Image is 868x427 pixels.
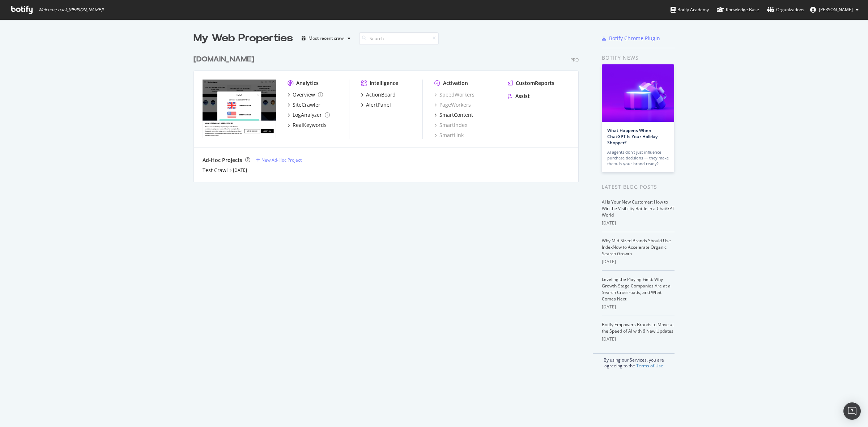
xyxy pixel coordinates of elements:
div: CustomReports [516,80,554,87]
a: Terms of Use [636,363,663,369]
div: [DATE] [602,336,675,342]
div: [DATE] [602,304,675,310]
div: Pro [570,57,579,63]
div: LogAnalyzer [293,111,322,119]
input: Search [359,32,439,45]
div: Assist [515,93,530,100]
span: Welcome back, [PERSON_NAME] ! [38,7,103,13]
a: RealKeywords [288,121,327,129]
a: AlertPanel [361,101,391,108]
button: Most recent crawl [299,33,353,44]
div: RealKeywords [293,121,327,129]
div: My Web Properties [193,31,293,46]
div: Botify Academy [671,6,709,13]
a: ActionBoard [361,91,396,98]
div: Botify news [602,54,675,62]
div: Activation [443,80,468,87]
a: AI Is Your New Customer: How to Win the Visibility Battle in a ChatGPT World [602,199,675,218]
div: New Ad-Hoc Project [261,157,302,163]
a: Overview [288,91,323,98]
div: Most recent crawl [309,36,345,40]
div: [DOMAIN_NAME] [193,54,254,65]
a: Test Crawl [203,167,228,174]
a: Leveling the Playing Field: Why Growth-Stage Companies Are at a Search Crossroads, and What Comes... [602,276,671,302]
div: Analytics [296,80,319,87]
a: SmartIndex [434,121,467,129]
a: Why Mid-Sized Brands Should Use IndexNow to Accelerate Organic Search Growth [602,238,671,257]
a: Botify Chrome Plugin [602,35,660,42]
div: AI agents don’t just influence purchase decisions — they make them. Is your brand ready? [607,149,669,167]
a: PageWorkers [434,101,471,108]
a: New Ad-Hoc Project [256,157,302,163]
a: Assist [508,93,530,100]
div: [DATE] [602,259,675,265]
button: [PERSON_NAME] [804,4,864,16]
a: SpeedWorkers [434,91,475,98]
div: By using our Services, you are agreeing to the [593,353,675,369]
div: ActionBoard [366,91,396,98]
a: SiteCrawler [288,101,320,108]
div: Intelligence [370,80,398,87]
a: [DOMAIN_NAME] [193,54,257,65]
img: debenhams.com [203,80,276,138]
a: What Happens When ChatGPT Is Your Holiday Shopper? [607,127,658,146]
div: Latest Blog Posts [602,183,675,191]
a: SmartContent [434,111,473,119]
div: SiteCrawler [293,101,320,108]
div: Overview [293,91,315,98]
div: grid [193,46,584,182]
div: [DATE] [602,220,675,226]
a: LogAnalyzer [288,111,330,119]
div: Open Intercom Messenger [843,402,861,420]
div: Knowledge Base [717,6,759,13]
a: Botify Empowers Brands to Move at the Speed of AI with 6 New Updates [602,321,674,334]
div: Organizations [767,6,804,13]
span: Zubair Kakuji [819,7,853,13]
div: Botify Chrome Plugin [609,35,660,42]
a: SmartLink [434,132,464,139]
a: [DATE] [233,167,247,173]
div: Ad-Hoc Projects [203,157,242,164]
img: What Happens When ChatGPT Is Your Holiday Shopper? [602,64,674,122]
a: CustomReports [508,80,554,87]
div: AlertPanel [366,101,391,108]
div: SmartContent [439,111,473,119]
